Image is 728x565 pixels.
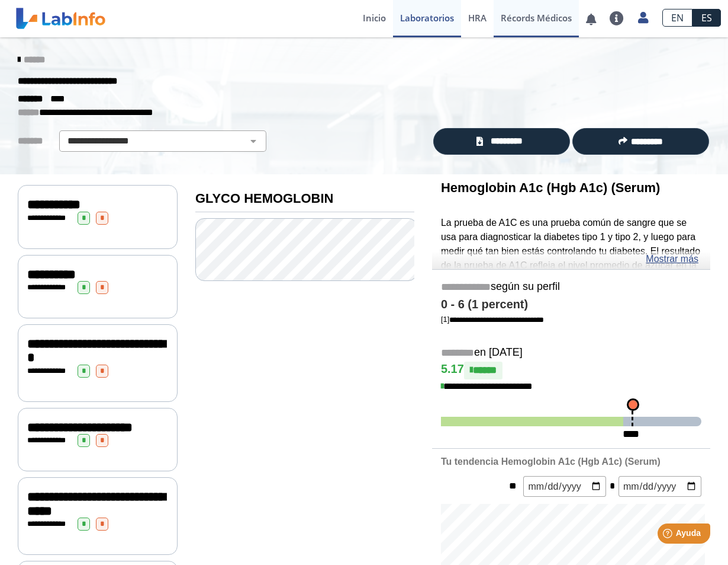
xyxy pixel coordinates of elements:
b: Hemoglobin A1c (Hgb A1c) (Serum) [441,180,660,195]
iframe: Help widget launcher [623,519,715,552]
a: ES [692,9,721,27]
a: [1] [441,315,544,324]
b: Tu tendencia Hemoglobin A1c (Hgb A1c) (Serum) [441,457,661,467]
input: mm/dd/yyyy [619,476,701,497]
a: Mostrar más [646,252,698,266]
h5: en [DATE] [441,346,701,360]
b: GLYCO HEMOGLOBIN [195,191,333,206]
h5: según su perfil [441,280,701,294]
p: La prueba de A1C es una prueba común de sangre que se usa para diagnosticar la diabetes tipo 1 y ... [441,216,701,372]
h4: 5.17 [441,362,701,379]
a: EN [662,9,692,27]
input: mm/dd/yyyy [523,476,606,497]
h4: 0 - 6 (1 percent) [441,298,701,312]
span: HRA [468,12,487,24]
